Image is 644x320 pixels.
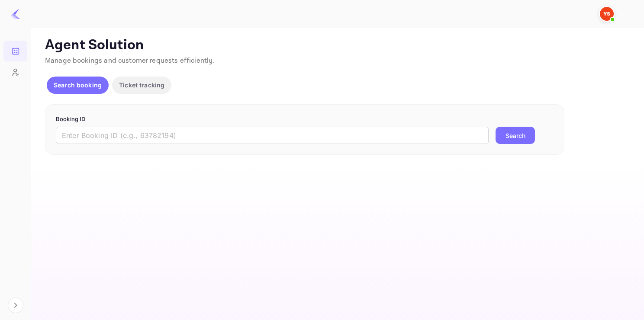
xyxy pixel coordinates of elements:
[56,115,554,124] p: Booking ID
[45,37,628,54] p: Agent Solution
[119,80,164,90] p: Ticket tracking
[496,127,535,144] button: Search
[3,62,27,82] a: Customers
[600,7,614,21] img: Yandex Support
[10,9,21,19] img: LiteAPI
[45,56,215,65] span: Manage bookings and customer requests efficiently.
[54,80,102,90] p: Search booking
[3,41,27,61] a: Bookings
[56,127,489,144] input: Enter Booking ID (e.g., 63782194)
[8,298,23,313] button: Expand navigation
